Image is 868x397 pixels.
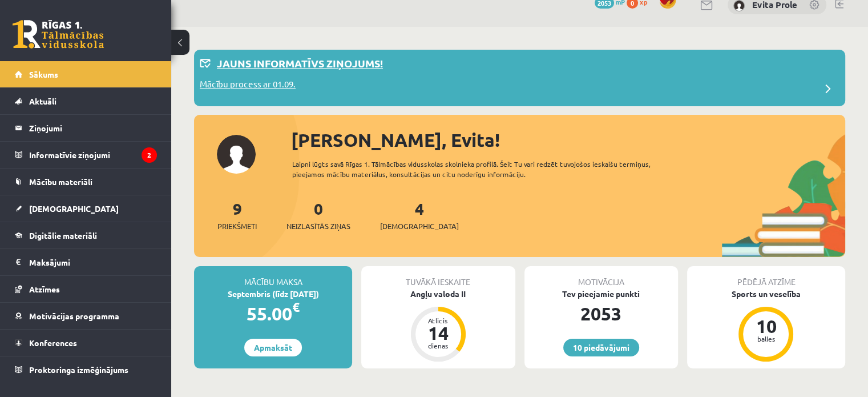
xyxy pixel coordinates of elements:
a: 9Priekšmeti [217,198,257,232]
a: 0Neizlasītās ziņas [286,198,350,232]
a: Mācību materiāli [15,169,157,195]
div: dienas [421,342,455,349]
a: Proktoringa izmēģinājums [15,356,157,383]
p: Jauns informatīvs ziņojums! [217,55,383,71]
div: Motivācija [524,266,678,288]
legend: Informatīvie ziņojumi [29,142,157,168]
div: Tuvākā ieskaite [361,266,515,288]
div: [PERSON_NAME], Evita! [291,126,845,154]
div: Mācību maksa [194,266,352,288]
a: Atzīmes [15,276,157,302]
span: Digitālie materiāli [29,230,97,240]
a: Motivācijas programma [15,303,157,329]
div: Septembris (līdz [DATE]) [194,288,352,300]
a: Angļu valoda II Atlicis 14 dienas [361,288,515,363]
span: € [292,299,300,315]
span: Atzīmes [29,284,60,294]
span: Motivācijas programma [29,311,119,321]
i: 2 [142,147,157,163]
a: Digitālie materiāli [15,222,157,248]
div: Sports un veselība [687,288,845,300]
div: 10 [749,317,783,335]
a: Sākums [15,61,157,87]
a: Konferences [15,330,157,356]
div: 2053 [524,300,678,327]
span: [DEMOGRAPHIC_DATA] [380,220,459,232]
span: Proktoringa izmēģinājums [29,364,128,375]
a: Aktuāli [15,88,157,114]
div: Pēdējā atzīme [687,266,845,288]
span: Neizlasītās ziņas [286,220,350,232]
a: Jauns informatīvs ziņojums! Mācību process ar 01.09. [200,55,839,101]
a: Sports un veselība 10 balles [687,288,845,363]
div: 55.00 [194,300,352,327]
div: Atlicis [421,317,455,324]
span: Konferences [29,338,77,348]
span: Priekšmeti [217,220,257,232]
a: Maksājumi [15,249,157,275]
a: 10 piedāvājumi [563,339,639,356]
a: Rīgas 1. Tālmācības vidusskola [13,20,104,49]
span: Aktuāli [29,96,56,106]
span: Mācību materiāli [29,177,92,187]
div: balles [749,335,783,342]
div: 14 [421,324,455,342]
a: 4[DEMOGRAPHIC_DATA] [380,198,459,232]
a: Ziņojumi [15,115,157,141]
legend: Ziņojumi [29,115,157,141]
span: [DEMOGRAPHIC_DATA] [29,203,119,214]
span: Sākums [29,69,58,79]
legend: Maksājumi [29,249,157,275]
div: Laipni lūgts savā Rīgas 1. Tālmācības vidusskolas skolnieka profilā. Šeit Tu vari redzēt tuvojošo... [292,159,683,179]
div: Angļu valoda II [361,288,515,300]
div: Tev pieejamie punkti [524,288,678,300]
a: Apmaksāt [244,339,302,356]
a: [DEMOGRAPHIC_DATA] [15,195,157,222]
a: Informatīvie ziņojumi2 [15,142,157,168]
p: Mācību process ar 01.09. [200,78,296,94]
